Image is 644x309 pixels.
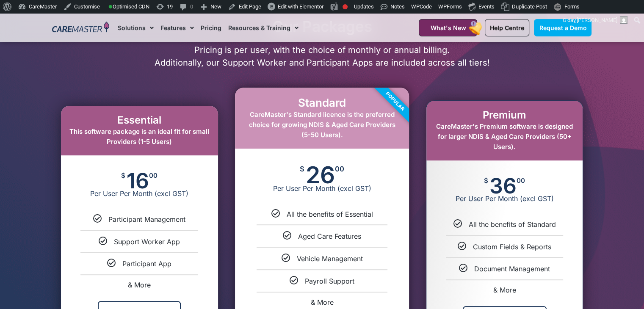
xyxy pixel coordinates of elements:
h2: Standard [243,96,401,109]
span: 00 [517,177,525,184]
span: Custom Fields & Reports [473,243,551,251]
span: Request a Demo [539,24,586,31]
span: 00 [335,166,344,173]
span: & More [493,286,516,294]
span: Support Worker App [114,237,180,246]
span: 36 [489,177,517,194]
span: 26 [306,166,335,184]
h2: Premium [435,109,574,121]
a: Help Centre [485,19,529,36]
p: Pricing is per user, with the choice of monthly or annual billing. Additionally, our Support Work... [48,44,596,69]
span: & More [310,298,333,306]
span: What's New [430,24,466,31]
span: $ [484,177,488,184]
a: What's New [419,19,477,36]
a: G'day, [560,14,631,27]
span: Help Centre [490,24,524,31]
div: Focus keyphrase not set [343,4,348,9]
span: & More [128,281,151,289]
span: 00 [149,172,158,179]
a: Pricing [201,14,221,42]
span: All the benefits of Standard [469,220,556,229]
h2: Essential [69,114,210,127]
a: Solutions [118,14,154,42]
span: $ [300,166,304,173]
a: Features [160,14,194,42]
span: Per User Per Month (excl GST) [235,184,409,193]
span: CareMaster's Premium software is designed for larger NDIS & Aged Care Providers (50+ Users). [436,122,573,151]
span: Payroll Support [305,277,354,285]
span: Participant Management [108,215,185,223]
span: Edit with Elementor [278,3,323,10]
span: Participant App [122,259,171,268]
img: CareMaster Logo [52,22,109,34]
span: Document Management [474,265,550,273]
div: Popular [347,53,443,150]
a: Resources & Training [228,14,299,42]
span: This software package is an ideal fit for small Providers (1-5 Users) [69,127,209,146]
span: All the benefits of Essential [286,210,373,218]
span: $ [121,172,125,179]
span: 16 [127,172,149,189]
span: Aged Care Features [298,232,361,240]
span: [PERSON_NAME] [577,17,617,23]
span: CareMaster's Standard licence is the preferred choice for growing NDIS & Aged Care Providers (5-5... [249,110,395,139]
nav: Menu [118,14,398,42]
span: Per User Per Month (excl GST) [426,194,583,203]
span: Vehicle Management [296,254,362,263]
span: Per User Per Month (excl GST) [61,189,218,198]
a: Request a Demo [534,19,591,36]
